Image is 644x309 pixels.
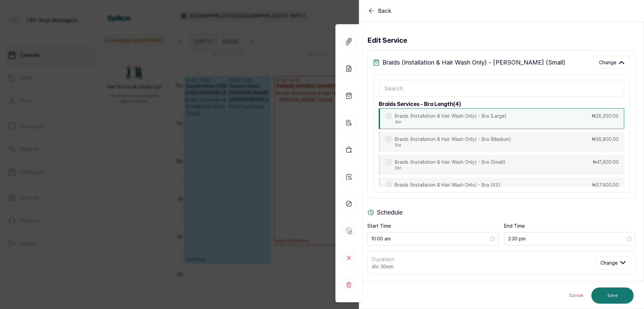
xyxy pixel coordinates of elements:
p: Braids (Installation & Hair Wash Only) - Bra (Large) [395,113,506,119]
p: 5hr [395,143,511,148]
button: Save [591,287,634,304]
p: 5hr [395,165,505,171]
h3: braids services - bra length ( 4 ) [379,100,624,108]
h3: Edit service [367,35,407,46]
span: Change [600,259,618,266]
p: Schedule [377,208,402,217]
input: Select time [508,235,626,242]
span: Change [599,59,616,66]
p: ₦57,600.00 [592,182,619,188]
p: ₦36,800.00 [592,136,619,143]
button: Change [593,56,630,69]
input: Search. [379,80,624,97]
button: Cancel [564,287,589,304]
p: Duration [372,255,394,263]
p: Braids (Installation & Hair Wash Only) - Bra (XS) [395,182,500,188]
input: Select time [371,235,489,242]
label: End Time [504,223,525,229]
p: 4hr [395,119,506,125]
button: Change [595,256,631,269]
p: Braids (Installation & Hair Wash Only) - Bra (Small) [395,159,505,165]
p: 4hr 30min [372,263,394,270]
label: Start Time [367,223,391,229]
p: Braids (Installation & Hair Wash Only) - [PERSON_NAME] (Small) [382,58,566,67]
p: ₦28,200.00 [592,113,619,119]
p: Braids (Installation & Hair Wash Only) - Bra (Medium) [395,136,511,143]
button: Back [367,7,391,15]
p: ₦41,800.00 [593,159,619,165]
span: Back [378,7,391,15]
